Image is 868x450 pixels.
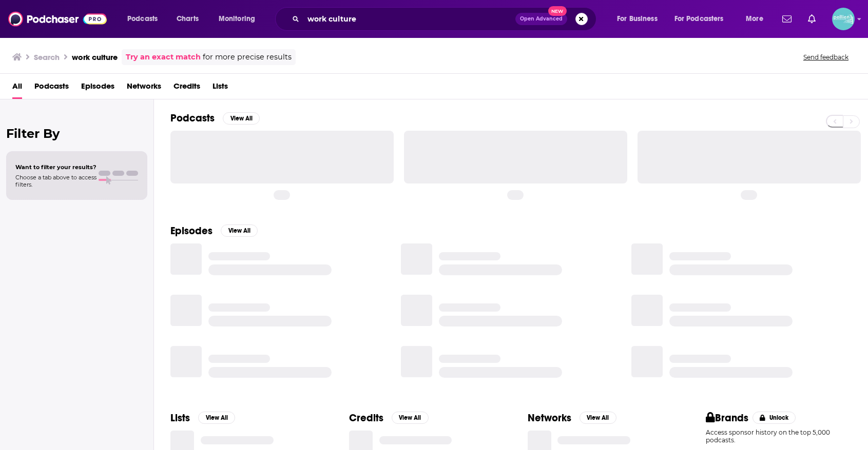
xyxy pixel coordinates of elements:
[203,51,292,63] span: for more precise results
[211,11,268,27] button: open menu
[528,412,571,424] h2: Networks
[520,16,563,22] span: Open Advanced
[15,163,97,171] span: Want to filter your results?
[223,112,260,125] button: View All
[706,428,852,444] p: Access sponsor history on the top 5,000 podcasts.
[753,412,796,424] button: Unlock
[177,12,199,26] span: Charts
[778,10,796,28] a: Show notifications dropdown
[674,12,724,26] span: For Podcasters
[548,6,567,16] span: New
[800,53,852,62] button: Send feedback
[127,12,158,26] span: Podcasts
[219,12,255,26] span: Monitoring
[832,8,855,30] button: Show profile menu
[515,13,567,25] button: Open AdvancedNew
[170,224,258,237] a: EpisodesView All
[610,11,670,27] button: open menu
[120,11,171,27] button: open menu
[349,412,383,424] h2: Credits
[528,412,616,424] a: NetworksView All
[173,78,200,99] a: Credits
[34,78,69,99] a: Podcasts
[15,174,97,188] span: Choose a tab above to access filters.
[303,11,515,27] input: Search podcasts, credits, & more...
[285,7,606,31] div: Search podcasts, credits, & more...
[6,126,147,141] h2: Filter By
[804,10,820,28] a: Show notifications dropdown
[126,51,201,63] a: Try an exact match
[580,412,616,424] button: View All
[8,9,107,29] img: Podchaser - Follow, Share and Rate Podcasts
[668,11,739,27] button: open menu
[170,112,215,125] h2: Podcasts
[72,52,118,62] h3: work culture
[349,412,429,424] a: CreditsView All
[617,12,658,26] span: For Business
[81,78,114,99] a: Episodes
[170,224,213,237] h2: Episodes
[221,224,258,237] button: View All
[170,412,190,424] h2: Lists
[832,8,855,30] span: Logged in as JessicaPellien
[127,78,161,99] a: Networks
[392,412,429,424] button: View All
[170,412,235,424] a: ListsView All
[12,78,22,99] a: All
[739,11,776,27] button: open menu
[34,52,60,62] h3: Search
[832,8,855,30] img: User Profile
[170,112,260,125] a: PodcastsView All
[746,12,763,26] span: More
[198,412,235,424] button: View All
[213,78,228,99] a: Lists
[706,412,748,424] h2: Brands
[170,11,205,27] a: Charts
